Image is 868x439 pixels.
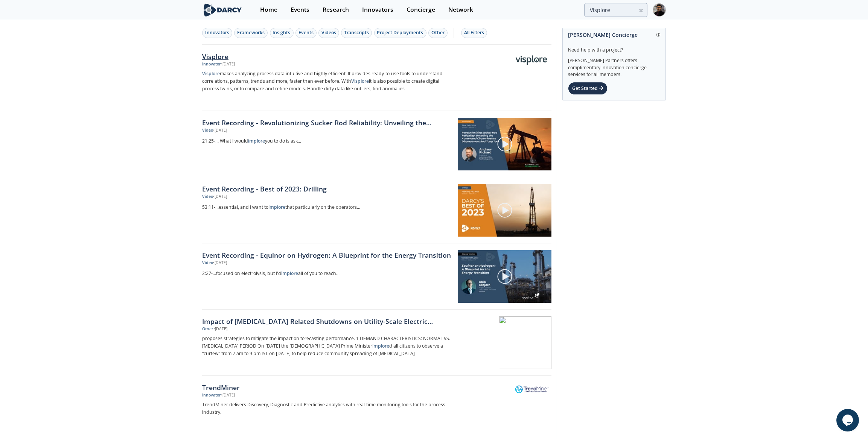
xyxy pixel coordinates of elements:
strong: implore [268,204,285,210]
div: Innovators [362,7,393,13]
div: [PERSON_NAME] Concierge [568,28,660,41]
div: • [DATE] [213,194,227,200]
img: TrendMiner [513,384,550,395]
a: 53:11-...essential, and I want toimplorethat particularly on the operators... [202,202,452,213]
img: play-chapters-gray.svg [497,202,513,218]
strong: Visplore [202,70,220,77]
div: Video [202,260,213,266]
div: • [DATE] [221,61,235,67]
img: logo-wide.svg [202,3,243,17]
button: Insights [270,28,294,38]
a: 2:27-...focused on electrolysis, but I'dimploreall of you to reach... [202,269,452,279]
strong: implore [281,270,298,276]
div: Home [260,7,277,13]
input: Advanced Search [584,3,647,17]
button: Project Deployments [374,28,426,38]
img: Profile [653,3,666,17]
strong: implore [248,138,265,144]
p: makes analyzing process data intuitive and highly efficient. It provides ready-to-use tools to un... [202,70,451,93]
div: [PERSON_NAME] Partners offers complimentary innovation concierge services for all members. [568,53,660,78]
button: Innovators [202,28,232,38]
a: Event Recording - Best of 2023: Drilling [202,184,452,194]
div: Innovator [202,392,221,398]
p: TrendMiner delivers Discovery, Diagnostic and Predictive analytics with real-time monitoring tool... [202,401,451,416]
strong: implore [372,343,389,349]
div: Video [202,128,213,134]
button: All Filters [461,28,487,38]
a: Impact of [MEDICAL_DATA] Related Shutdowns on Utility-Scale Electric Demand and Forecasting Other... [202,310,551,376]
div: Insights [273,29,291,36]
div: Visplore [202,52,451,61]
iframe: chat widget [836,409,860,431]
strong: Visplore [351,78,369,84]
a: Visplore Innovator •[DATE] Visploremakes analyzing process data intuitive and highly efficient. I... [202,45,551,111]
div: Need help with a project? [568,41,660,53]
div: • [DATE] [213,326,227,332]
button: Transcripts [341,28,372,38]
div: • [DATE] [213,128,227,134]
div: Frameworks [237,29,265,36]
div: Other [202,326,213,332]
div: Get Started [568,82,608,95]
a: 21:25-... What I wouldimploreyou to do is ask... [202,136,452,146]
div: Innovator [202,61,221,67]
div: Events [291,7,309,13]
button: Frameworks [234,28,268,38]
a: Event Recording - Revolutionizing Sucker Rod Reliability: Unveiling the Automated Circumference D... [202,118,452,128]
button: Events [295,28,317,38]
div: TrendMiner [202,383,451,392]
div: • [DATE] [221,392,235,398]
div: Transcripts [344,29,369,36]
div: All Filters [464,29,484,36]
p: proposes strategies to mitigate the impact on forecasting performance. 1 DEMAND CHARACTERISTICS: ... [202,335,451,357]
button: Other [428,28,448,38]
button: Videos [318,28,339,38]
img: play-chapters-gray.svg [497,136,513,152]
img: Visplore [513,53,550,68]
div: Network [448,7,473,13]
div: Research [323,7,349,13]
div: Project Deployments [377,29,423,36]
div: • [DATE] [213,260,227,266]
img: play-chapters-gray.svg [497,269,513,284]
div: Impact of [MEDICAL_DATA] Related Shutdowns on Utility-Scale Electric Demand and Forecasting [202,316,451,326]
div: Concierge [407,7,435,13]
div: Video [202,194,213,200]
div: Other [431,29,445,36]
div: Innovators [205,29,229,36]
div: Videos [321,29,336,36]
div: Events [298,29,314,36]
a: Event Recording - Equinor on Hydrogen: A Blueprint for the Energy Transition [202,250,452,260]
img: information.svg [656,33,661,37]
